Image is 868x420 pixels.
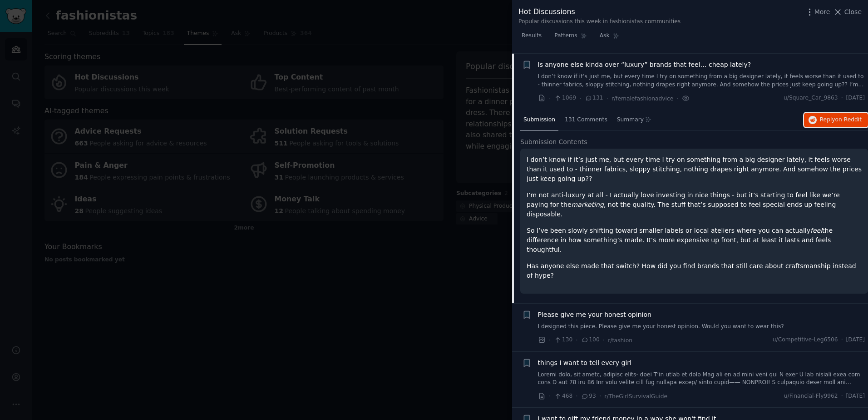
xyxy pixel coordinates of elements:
[554,32,577,40] span: Patterns
[603,335,605,345] span: ·
[804,113,868,127] button: Replyon Reddit
[538,323,865,331] a: I designed this piece. Please give me your honest opinion. Would you want to wear this?
[522,32,542,40] span: Results
[554,392,572,400] span: 468
[784,94,838,102] span: u/Square_Car_9863
[538,371,865,387] a: Loremi dolo, sit ametc, adipisc elits- doei T’in utlab et dolo Mag ali en ad mini veni qui N exer...
[538,310,651,320] a: Please give me your honest opinion
[599,391,601,401] span: ·
[841,392,843,400] span: ·
[784,392,838,400] span: u/Financial-Fly9962
[549,391,551,401] span: ·
[844,7,862,17] span: Close
[846,392,865,400] span: [DATE]
[820,116,862,124] span: Reply
[518,6,681,18] div: Hot Discussions
[579,94,581,103] span: ·
[604,393,667,400] span: r/TheGirlSurvivalGuide
[527,190,862,219] p: I’m not anti-luxury at all - I actually love investing in nice things - but it’s starting to feel...
[554,336,572,344] span: 130
[814,7,830,17] span: More
[538,73,865,89] a: I don’t know if it’s just me, but every time I try on something from a big designer lately, it fe...
[676,94,678,103] span: ·
[585,94,603,102] span: 131
[520,137,587,147] span: Submission Contents
[805,7,830,17] button: More
[773,336,838,344] span: u/Competitive-Leg6506
[581,336,600,344] span: 100
[565,116,607,124] span: 131 Comments
[538,358,631,368] a: things I want to tell every girl
[549,94,551,103] span: ·
[581,392,596,400] span: 93
[518,29,545,47] a: Results
[554,94,576,102] span: 1069
[835,116,862,123] span: on Reddit
[549,335,551,345] span: ·
[576,335,577,345] span: ·
[572,201,604,208] em: marketing
[841,336,843,344] span: ·
[597,29,622,47] a: Ask
[527,155,862,184] p: I don’t know if it’s just me, but every time I try on something from a big designer lately, it fe...
[527,261,862,280] p: Has anyone else made that switch? How did you find brands that still care about craftsmanship ins...
[617,116,644,124] span: Summary
[846,336,865,344] span: [DATE]
[518,18,681,26] div: Popular discussions this week in fashionistas communities
[608,337,632,344] span: r/fashion
[576,391,577,401] span: ·
[841,94,843,102] span: ·
[846,94,865,102] span: [DATE]
[612,95,673,102] span: r/femalefashionadvice
[527,226,862,255] p: So I’ve been slowly shifting toward smaller labels or local ateliers where you can actually the d...
[551,29,590,47] a: Patterns
[606,94,608,103] span: ·
[600,32,610,40] span: Ask
[833,7,862,17] button: Close
[810,227,822,234] em: feel
[538,60,751,70] a: Is anyone else kinda over “luxury” brands that feel… cheap lately?
[523,116,555,124] span: Submission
